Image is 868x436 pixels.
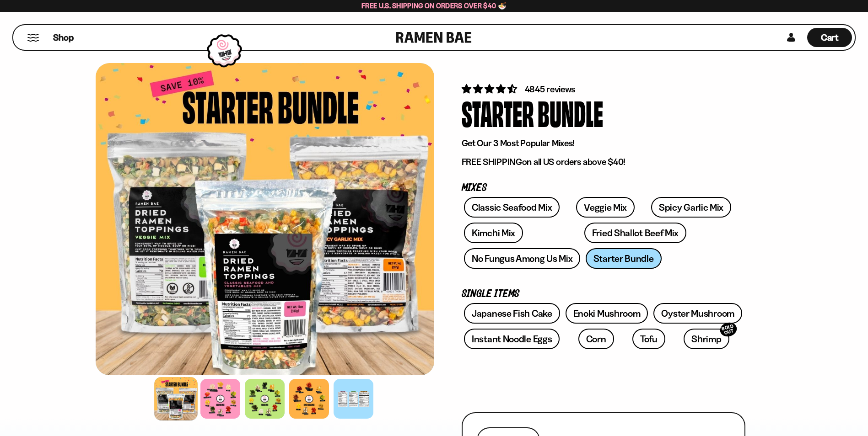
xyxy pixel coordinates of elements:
[464,248,580,269] a: No Fungus Among Us Mix
[462,290,745,298] p: Single Items
[462,96,534,130] div: Starter
[462,83,519,95] span: 4.71 stars
[464,197,560,218] a: Classic Seafood Mix
[464,223,523,243] a: Kimchi Mix
[462,184,745,192] p: Mixes
[578,329,614,349] a: Corn
[821,32,839,43] span: Cart
[462,156,522,167] strong: FREE SHIPPING
[538,96,603,130] div: Bundle
[27,34,39,42] button: Mobile Menu Trigger
[361,1,507,10] span: Free U.S. Shipping on Orders over $40 🍜
[584,223,686,243] a: Fried Shallot Beef Mix
[464,303,560,324] a: Japanese Fish Cake
[632,329,665,349] a: Tofu
[464,329,560,349] a: Instant Noodle Eggs
[807,25,852,50] div: Cart
[462,138,745,149] p: Get Our 3 Most Popular Mixes!
[718,321,739,339] div: SOLD OUT
[53,32,74,44] span: Shop
[53,28,74,47] a: Shop
[684,329,729,349] a: ShrimpSOLD OUT
[462,156,745,168] p: on all US orders above $40!
[525,84,576,95] span: 4845 reviews
[651,197,731,218] a: Spicy Garlic Mix
[653,303,742,324] a: Oyster Mushroom
[566,303,648,324] a: Enoki Mushroom
[576,197,635,218] a: Veggie Mix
